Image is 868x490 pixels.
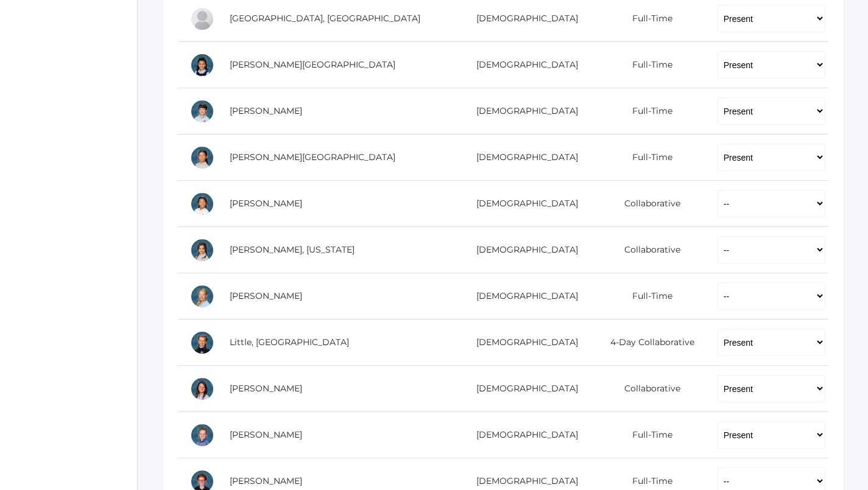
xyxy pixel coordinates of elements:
[456,42,591,88] td: [DEMOGRAPHIC_DATA]
[456,320,591,366] td: [DEMOGRAPHIC_DATA]
[590,135,705,181] td: Full-Time
[190,284,214,309] div: Chloe Lewis
[190,145,214,170] div: Sofia La Rosa
[230,337,349,348] a: Little, [GEOGRAPHIC_DATA]
[230,383,302,394] a: [PERSON_NAME]
[456,227,591,273] td: [DEMOGRAPHIC_DATA]
[190,377,214,401] div: Maggie Oram
[230,198,302,209] a: [PERSON_NAME]
[456,135,591,181] td: [DEMOGRAPHIC_DATA]
[230,13,420,24] a: [GEOGRAPHIC_DATA], [GEOGRAPHIC_DATA]
[456,412,591,458] td: [DEMOGRAPHIC_DATA]
[590,88,705,135] td: Full-Time
[590,366,705,412] td: Collaborative
[190,7,214,31] div: Easton Ferris
[190,192,214,216] div: Lila Lau
[230,59,395,70] a: [PERSON_NAME][GEOGRAPHIC_DATA]
[230,244,355,255] a: [PERSON_NAME], [US_STATE]
[590,227,705,273] td: Collaborative
[456,273,591,320] td: [DEMOGRAPHIC_DATA]
[230,475,302,486] a: [PERSON_NAME]
[590,320,705,366] td: 4-Day Collaborative
[456,181,591,227] td: [DEMOGRAPHIC_DATA]
[230,290,302,301] a: [PERSON_NAME]
[590,273,705,320] td: Full-Time
[230,105,302,116] a: [PERSON_NAME]
[190,238,214,262] div: Georgia Lee
[456,366,591,412] td: [DEMOGRAPHIC_DATA]
[590,412,705,458] td: Full-Time
[190,99,214,124] div: William Hibbard
[590,42,705,88] td: Full-Time
[190,331,214,355] div: Savannah Little
[590,181,705,227] td: Collaborative
[456,88,591,135] td: [DEMOGRAPHIC_DATA]
[190,423,214,447] div: Dylan Sandeman
[230,152,395,163] a: [PERSON_NAME][GEOGRAPHIC_DATA]
[190,53,214,77] div: Victoria Harutyunyan
[230,429,302,440] a: [PERSON_NAME]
